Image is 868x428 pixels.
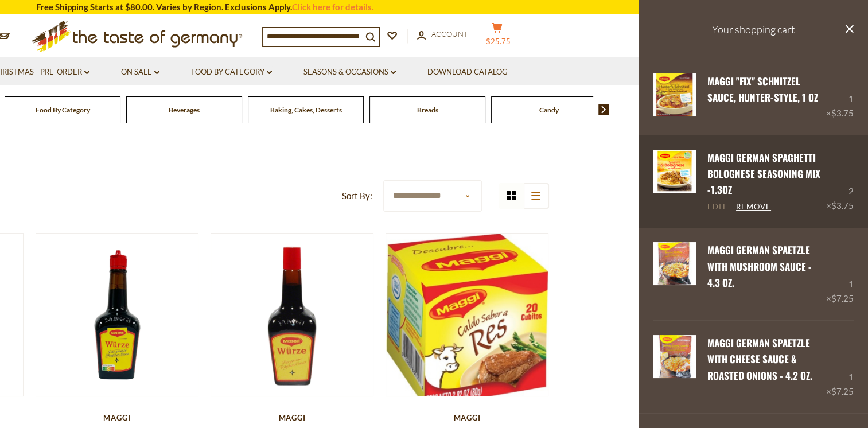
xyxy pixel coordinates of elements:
a: Maggi "Fix" Schnitzel Sauce, Hunter-Style, 1 oz [707,74,818,104]
img: Maggi [386,234,548,407]
div: Maggi [211,413,374,422]
div: 1 × [826,242,854,306]
a: Maggi German Jaeger Schnitzel (Hunter) Mix [653,73,696,120]
a: Food By Category [191,66,272,79]
a: Maggi German Spaetzle with Mushroom Sauce [653,242,696,306]
a: Download Catalog [427,66,508,79]
span: $3.75 [831,108,854,118]
img: Maggi German Spaetzle with Mushroom Sauce [653,242,696,285]
span: $25.75 [486,37,511,46]
span: Account [431,29,468,38]
span: $7.25 [831,293,854,304]
a: Click here for details. [292,2,373,12]
a: Maggi German Spaghetti Bolognese Seasoning Mix -1.3oz [653,150,696,213]
a: Maggi Cheese Spaetzle with Roasted Onions [653,335,696,399]
button: $25.75 [480,22,515,51]
a: Food By Category [36,106,90,114]
a: Account [417,28,468,41]
a: Maggi German Spaetzle with Cheese Sauce & Roasted Onions - 4.2 oz. [707,336,812,383]
a: Remove [736,202,771,212]
div: 1 × [826,73,854,120]
a: Maggi German Spaghetti Bolognese Seasoning Mix -1.3oz [707,150,820,197]
span: $3.75 [831,200,854,211]
label: Sort By: [342,189,372,203]
img: next arrow [598,104,609,115]
a: On Sale [121,66,159,79]
div: 2 × [826,150,854,213]
a: Seasons & Occasions [303,66,396,79]
a: Beverages [169,106,200,114]
a: Candy [539,106,559,114]
img: Maggi German Jaeger Schnitzel (Hunter) Mix [653,73,696,116]
img: Maggi German Spaghetti Bolognese Seasoning Mix -1.3oz [653,150,696,193]
div: Maggi [36,413,199,422]
div: 1 × [826,335,854,399]
div: Maggi [386,413,549,422]
a: Edit [707,202,727,212]
span: $7.25 [831,386,854,396]
a: Maggi German Spaetzle with Mushroom Sauce - 4.3 oz. [707,243,812,290]
a: Baking, Cakes, Desserts [270,106,342,114]
a: Breads [417,106,438,114]
img: Maggi [211,234,373,396]
img: Maggi Cheese Spaetzle with Roasted Onions [653,335,696,378]
img: Maggi [36,234,198,396]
